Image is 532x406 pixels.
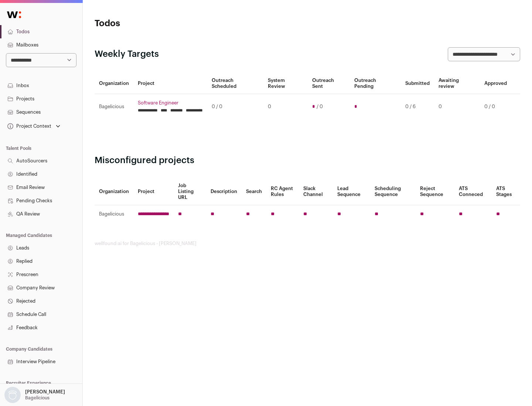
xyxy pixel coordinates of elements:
h1: Todos [95,18,236,30]
a: Software Engineer [138,100,203,106]
td: 0 [263,94,307,120]
td: 0 / 0 [207,94,263,120]
th: System Review [263,73,307,94]
th: Submitted [401,73,434,94]
td: Bagelicious [95,94,133,120]
footer: wellfound:ai for Bagelicious - [PERSON_NAME] [95,241,520,247]
th: Project [133,73,207,94]
th: Approved [480,73,511,94]
button: Open dropdown [3,387,66,403]
th: Slack Channel [299,178,333,205]
th: Organization [95,73,133,94]
img: nopic.png [4,387,21,403]
td: 0 / 6 [401,94,434,120]
td: Bagelicious [95,205,133,223]
h2: Misconfigured projects [95,155,520,166]
p: [PERSON_NAME] [25,389,65,395]
h2: Weekly Targets [95,48,159,60]
th: Search [242,178,266,205]
span: / 0 [317,104,323,110]
th: Awaiting review [434,73,480,94]
th: RC Agent Rules [266,178,299,205]
th: Organization [95,178,133,205]
button: Open dropdown [6,121,62,131]
td: 0 [434,94,480,120]
th: Scheduling Sequence [370,178,416,205]
th: Outreach Scheduled [207,73,263,94]
th: Outreach Sent [308,73,350,94]
th: Reject Sequence [416,178,455,205]
th: Lead Sequence [333,178,370,205]
th: ATS Stages [492,178,520,205]
th: Job Listing URL [174,178,206,205]
th: Outreach Pending [350,73,400,94]
th: ATS Conneced [454,178,491,205]
td: 0 / 0 [480,94,511,120]
img: Wellfound [3,7,25,22]
th: Project [133,178,174,205]
div: Project Context [6,123,51,129]
th: Description [206,178,242,205]
p: Bagelicious [25,395,50,401]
